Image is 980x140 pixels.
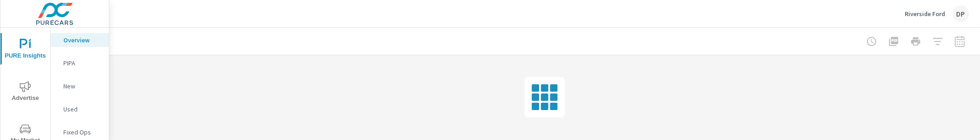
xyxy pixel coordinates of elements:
p: New [63,82,101,91]
div: PIPA [51,56,109,70]
div: Overview [51,33,109,47]
span: Advertise [3,81,47,104]
p: Riverside Ford [905,10,945,18]
div: Used [51,102,109,116]
span: PURE Insights [3,39,47,61]
p: PIPA [63,58,101,68]
p: Overview [63,35,101,45]
div: New [51,79,109,93]
p: Used [63,105,101,114]
p: Fixed Ops [63,128,101,137]
div: Fixed Ops [51,125,109,139]
div: DP [952,6,969,22]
